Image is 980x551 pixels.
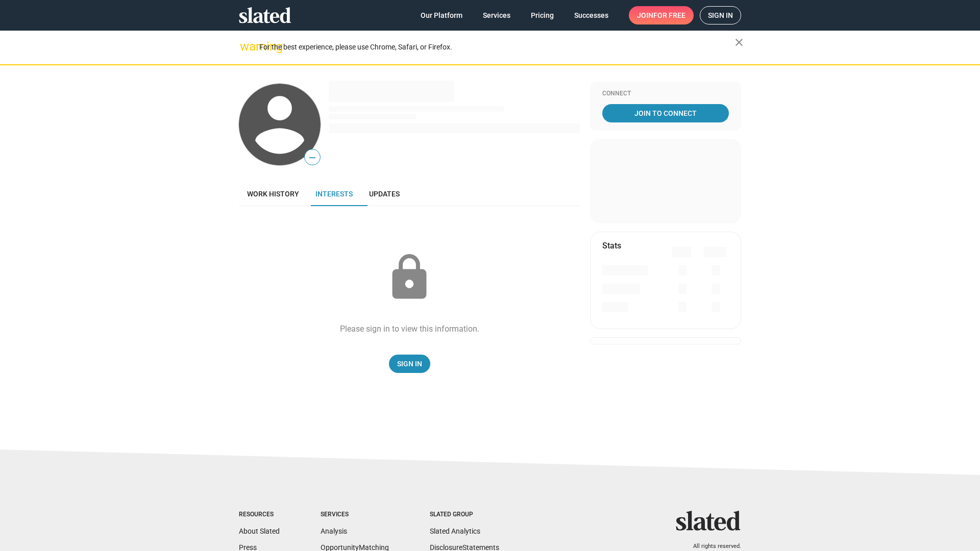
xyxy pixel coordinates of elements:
[629,6,694,24] a: Joinfor free
[602,104,729,122] a: Join To Connect
[708,7,733,24] span: Sign in
[574,6,608,24] span: Successes
[475,6,519,24] a: Services
[247,190,299,198] span: Work history
[566,6,617,24] a: Successes
[239,527,280,535] a: About Slated
[483,6,510,24] span: Services
[369,190,400,198] span: Updates
[653,6,685,24] span: for free
[305,151,320,164] span: —
[361,182,408,206] a: Updates
[421,6,462,24] span: Our Platform
[604,104,727,122] span: Join To Connect
[389,355,430,373] a: Sign In
[397,355,422,373] span: Sign In
[239,182,307,206] a: Work history
[531,6,554,24] span: Pricing
[637,6,685,24] span: Join
[259,40,735,54] div: For the best experience, please use Chrome, Safari, or Firefox.
[240,40,252,53] mat-icon: warning
[321,511,389,519] div: Services
[340,323,479,334] div: Please sign in to view this information.
[384,252,435,303] mat-icon: lock
[523,6,562,24] a: Pricing
[430,527,480,535] a: Slated Analytics
[700,6,741,24] a: Sign in
[602,90,729,98] div: Connect
[307,182,361,206] a: Interests
[315,190,353,198] span: Interests
[321,527,347,535] a: Analysis
[602,240,621,251] mat-card-title: Stats
[733,36,745,48] mat-icon: close
[430,511,499,519] div: Slated Group
[239,511,280,519] div: Resources
[412,6,471,24] a: Our Platform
